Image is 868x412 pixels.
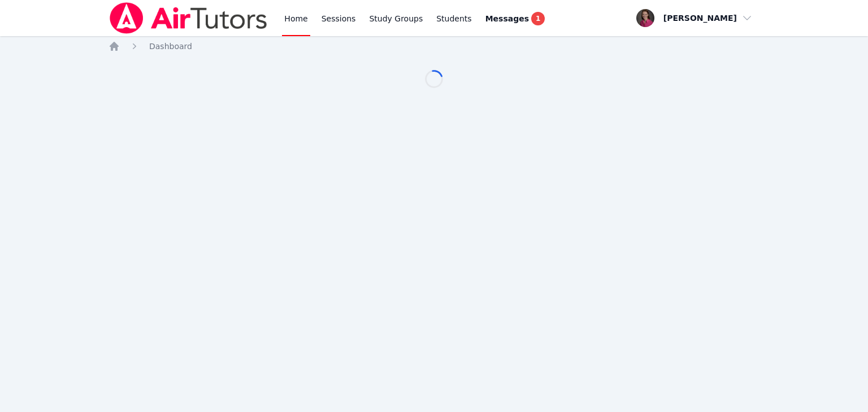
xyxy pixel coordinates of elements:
[149,41,192,52] a: Dashboard
[108,2,268,34] img: Air Tutors
[149,42,192,51] span: Dashboard
[108,41,759,52] nav: Breadcrumb
[485,13,529,24] span: Messages
[531,12,545,25] span: 1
